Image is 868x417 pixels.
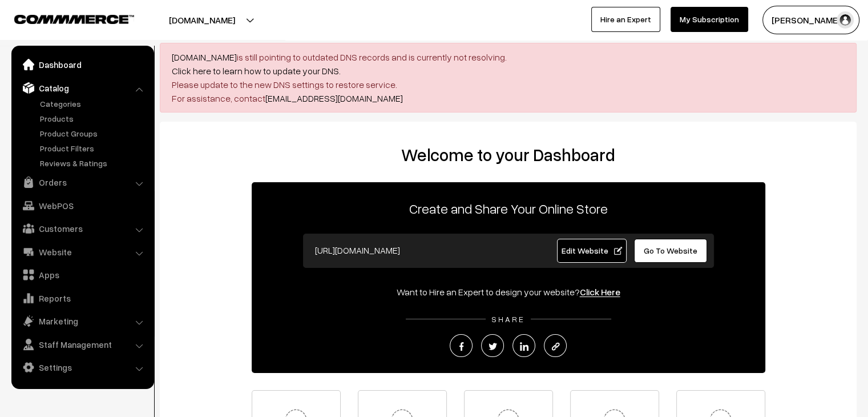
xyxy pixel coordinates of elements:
a: Dashboard [14,54,150,75]
a: Marketing [14,311,150,331]
a: Products [37,113,150,125]
a: COMMMERCE [14,11,114,25]
div: is still pointing to outdated DNS records and is currently not resolving. Please update to the ne... [160,43,857,113]
a: Settings [14,357,150,378]
a: [DOMAIN_NAME] [172,51,237,63]
a: Edit Website [557,239,627,263]
h2: Welcome to your Dashboard [171,145,845,165]
a: Staff Management [14,334,150,355]
a: Reviews & Ratings [37,157,150,169]
span: SHARE [486,314,531,324]
a: Hire an Expert [591,7,660,32]
button: [DOMAIN_NAME] [129,6,275,34]
a: WebPOS [14,195,150,216]
a: Catalog [14,78,150,98]
a: Orders [14,172,150,193]
a: Click Here [580,286,620,298]
a: Reports [14,288,150,308]
a: Customers [14,218,150,239]
a: Apps [14,264,150,285]
a: Website [14,242,150,262]
a: Product Filters [37,142,150,154]
img: user [837,11,854,29]
a: [EMAIL_ADDRESS][DOMAIN_NAME] [265,93,403,104]
a: My Subscription [671,7,748,32]
a: Product Groups [37,127,150,139]
a: Categories [37,98,150,110]
span: Edit Website [561,246,622,255]
a: Go To Website [634,239,708,263]
span: Go To Website [644,246,697,255]
img: COMMMERCE [14,15,134,23]
div: Want to Hire an Expert to design your website? [252,285,765,299]
a: Click here to learn how to update your DNS. [172,65,341,77]
p: Create and Share Your Online Store [252,198,765,219]
button: [PERSON_NAME] [762,6,859,34]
